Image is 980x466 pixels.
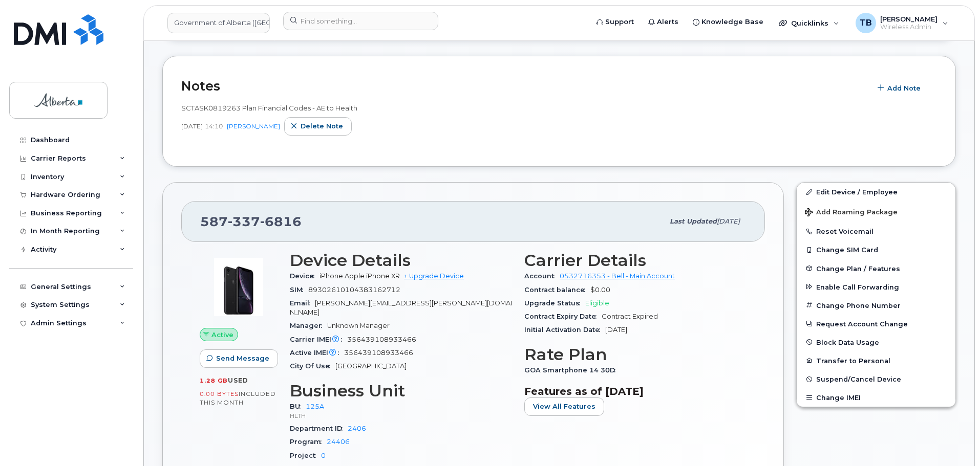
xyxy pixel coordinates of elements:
span: 6816 [260,214,302,229]
span: 1.28 GB [200,377,228,384]
span: GOA Smartphone 14 30D [524,366,621,374]
img: image20231002-3703462-1qb80zy.jpeg [208,256,269,318]
a: Edit Device / Employee [797,183,955,201]
button: Transfer to Personal [797,351,955,370]
span: City Of Use [290,362,335,370]
button: Send Message [200,349,278,368]
span: 14:10 [205,122,223,130]
span: Active IMEI [290,349,344,357]
span: Manager [290,322,327,329]
button: Suspend/Cancel Device [797,370,955,388]
button: Block Data Usage [797,333,955,351]
span: Email [290,299,315,307]
a: + Upgrade Device [404,272,464,280]
button: Enable Call Forwarding [797,278,955,296]
span: SIM [290,286,308,294]
span: Project [290,452,321,459]
a: [PERSON_NAME] [227,122,280,130]
a: 24406 [327,438,350,446]
span: Initial Activation Date [524,326,605,334]
span: SCTASK0819263 Plan Financial Codes - AE to Health [181,104,357,112]
span: $0.00 [590,286,610,294]
a: 0532716353 - Bell - Main Account [560,272,675,280]
button: Change Plan / Features [797,259,955,278]
button: Reset Voicemail [797,222,955,240]
span: [GEOGRAPHIC_DATA] [335,362,407,370]
a: 2406 [348,425,366,432]
span: [DATE] [717,217,740,225]
a: Government of Alberta (GOA) [167,13,270,33]
h3: Rate Plan [524,345,747,364]
span: 89302610104383162712 [308,286,400,294]
span: Eligible [585,299,609,307]
h3: Device Details [290,251,512,270]
span: View All Features [533,402,595,411]
span: Contract balance [524,286,590,294]
span: Support [605,17,634,27]
span: [DATE] [605,326,627,334]
input: Find something... [283,12,438,30]
span: Add Note [887,83,921,93]
span: Upgrade Status [524,299,585,307]
span: [PERSON_NAME][EMAIL_ADDRESS][PERSON_NAME][DOMAIN_NAME] [290,299,512,316]
span: [PERSON_NAME] [880,15,938,23]
a: Knowledge Base [686,12,771,32]
button: Request Account Change [797,315,955,333]
button: View All Features [524,397,604,416]
span: Send Message [216,353,269,363]
a: Support [589,12,641,32]
span: Account [524,272,560,280]
span: Wireless Admin [880,23,938,31]
span: Program [290,438,327,446]
span: 356439108933466 [347,336,416,343]
h3: Features as of [DATE] [524,385,747,397]
div: Tami Betchuk [848,13,955,33]
span: Enable Call Forwarding [816,283,899,291]
span: Department ID [290,425,348,432]
span: Contract Expiry Date [524,313,602,320]
span: 356439108933466 [344,349,413,357]
span: BU [290,403,306,410]
div: Quicklinks [772,13,846,33]
button: Add Note [871,79,929,97]
span: Knowledge Base [701,17,763,27]
a: 0 [321,452,326,459]
span: Change Plan / Features [816,264,900,272]
span: [DATE] [181,122,203,130]
a: 125A [306,403,324,410]
button: Change SIM Card [797,240,955,259]
span: 587 [200,214,302,229]
span: Active [211,330,233,340]
h2: Notes [181,78,866,94]
p: HLTH [290,411,512,420]
span: Add Roaming Package [805,208,898,218]
span: Alerts [657,17,678,27]
a: Alerts [641,12,686,32]
span: Carrier IMEI [290,336,347,343]
button: Change IMEI [797,388,955,407]
span: used [228,376,248,384]
button: Delete note [284,117,352,136]
span: 0.00 Bytes [200,390,239,397]
span: TB [860,17,872,29]
button: Add Roaming Package [797,201,955,222]
span: iPhone Apple iPhone XR [319,272,400,280]
span: Contract Expired [602,313,658,320]
h3: Carrier Details [524,251,747,270]
span: Last updated [670,217,717,225]
span: Delete note [301,121,343,131]
h3: Business Unit [290,382,512,400]
span: 337 [228,214,260,229]
span: Device [290,272,319,280]
span: Suspend/Cancel Device [816,375,901,383]
span: Unknown Manager [327,322,390,329]
span: Quicklinks [791,19,828,27]
button: Change Phone Number [797,296,955,315]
